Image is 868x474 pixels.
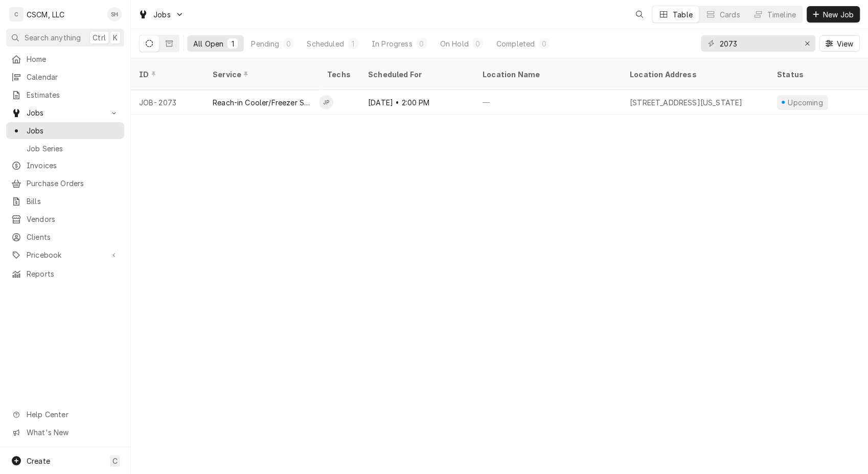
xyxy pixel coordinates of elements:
span: Estimates [27,89,119,100]
div: JP [319,95,333,109]
span: Help Center [27,409,118,420]
div: Reach-in Cooler/Freezer Service [213,97,311,108]
button: New Job [807,6,860,22]
div: 0 [475,38,481,49]
a: Invoices [6,157,124,174]
div: 0 [419,38,425,49]
span: Jobs [153,9,171,20]
span: Job Series [27,143,119,154]
a: Home [6,51,124,67]
span: Pricebook [27,250,104,260]
span: Purchase Orders [27,178,119,189]
div: 1 [350,38,356,49]
div: Pending [251,38,279,49]
a: Go to Jobs [134,6,188,23]
button: Erase input [799,35,815,52]
a: Job Series [6,140,124,157]
span: Home [27,54,119,64]
a: Go to What's New [6,424,124,441]
div: ID [139,69,194,80]
span: New Job [821,9,856,20]
span: Vendors [27,214,119,224]
div: All Open [193,38,223,49]
a: Bills [6,193,124,210]
div: Timeline [767,9,796,20]
div: [STREET_ADDRESS][US_STATE] [630,97,742,108]
div: On Hold [440,38,469,49]
a: Vendors [6,211,124,228]
div: 0 [541,38,547,49]
div: Jonnie Pakovich's Avatar [319,95,333,109]
div: Techs [327,69,352,80]
button: Search anythingCtrlK [6,29,124,47]
a: Jobs [6,122,124,139]
button: Open search [631,6,648,22]
div: Completed [496,38,535,49]
span: Jobs [27,107,104,118]
span: Clients [27,232,119,242]
input: Keyword search [719,35,796,52]
a: Go to Pricebook [6,246,124,263]
span: Bills [27,196,119,207]
button: View [819,35,860,52]
div: CSCM, LLC [27,9,64,20]
div: Table [673,9,693,20]
a: Go to Help Center [6,406,124,423]
span: K [113,32,118,43]
span: Reports [27,268,119,279]
div: Location Address [630,69,759,80]
a: Estimates [6,86,124,103]
span: C [112,456,118,466]
span: View [834,38,855,49]
a: Clients [6,229,124,245]
div: 1 [230,38,236,49]
span: What's New [27,427,118,438]
div: Serra Heyen's Avatar [107,7,122,21]
div: Service [213,69,309,80]
div: 0 [285,38,291,49]
div: [DATE] • 2:00 PM [360,90,474,115]
div: — [474,90,622,115]
span: Jobs [27,125,119,136]
span: Invoices [27,160,119,171]
span: Calendar [27,72,119,82]
a: Go to Jobs [6,104,124,121]
div: C [9,7,24,21]
a: Calendar [6,69,124,85]
span: Create [27,457,50,465]
div: Cards [720,9,740,20]
a: Purchase Orders [6,175,124,192]
div: SH [107,7,122,21]
div: Scheduled For [368,69,464,80]
div: In Progress [372,38,413,49]
div: Location Name [483,69,611,80]
a: Reports [6,265,124,282]
div: JOB-2073 [131,90,204,115]
div: Upcoming [787,97,825,108]
div: Scheduled [307,38,344,49]
span: Search anything [25,32,81,43]
span: Ctrl [93,32,106,43]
